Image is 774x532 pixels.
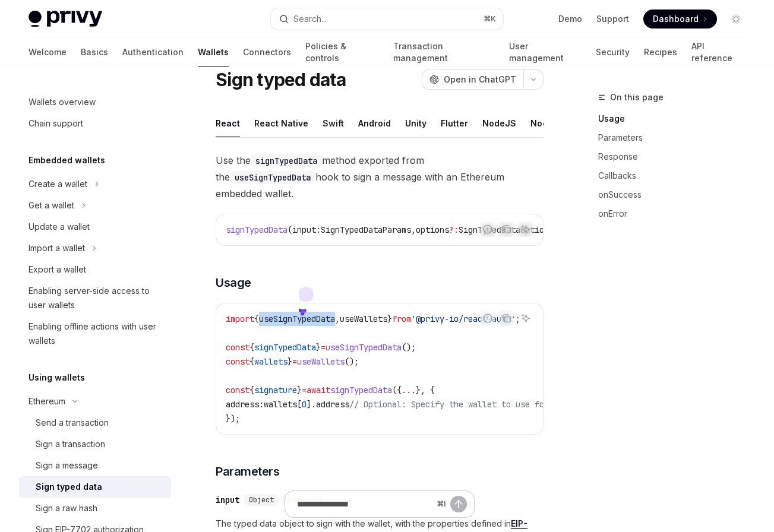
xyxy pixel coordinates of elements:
a: Transaction management [393,38,495,66]
div: Flutter [441,109,468,137]
span: 0 [302,399,307,410]
span: On this page [610,90,664,104]
div: Sign a raw hash [36,501,97,515]
span: , [335,313,340,324]
div: NodeJS [482,109,516,137]
span: (); [345,356,359,367]
button: Report incorrect code [480,221,495,237]
div: NodeJS (server-auth) [530,109,623,137]
span: , [411,224,416,235]
span: { [249,342,254,353]
span: useWallets [340,313,387,324]
span: } [297,385,302,395]
span: const [226,385,249,395]
span: } [288,356,292,367]
span: = [321,342,326,353]
h5: Embedded wallets [29,153,105,167]
a: Policies & controls [305,38,379,66]
span: ({ [392,385,402,395]
a: Update a wallet [19,216,171,237]
button: Toggle Create a wallet section [19,173,171,195]
div: Sign a message [36,458,98,473]
div: Import a wallet [29,241,85,255]
span: Usage [216,274,251,291]
a: Response [598,147,755,166]
div: Create a wallet [29,177,87,191]
span: ]. [307,399,316,410]
a: Enabling server-side access to user wallets [19,280,171,316]
span: signature [254,385,297,395]
span: } [316,342,321,353]
span: ?: [449,224,459,235]
a: Basics [81,38,108,66]
span: ; [516,313,520,324]
div: Unity [405,109,427,137]
div: Export a wallet [29,262,86,277]
div: React Native [254,109,308,137]
span: useSignTypedData [259,313,335,324]
span: { [249,356,254,367]
button: Toggle Ethereum section [19,391,171,412]
span: (); [402,342,416,353]
span: useSignTypedData [326,342,402,353]
a: User management [509,38,582,66]
div: Enabling offline actions with user wallets [29,319,164,348]
span: { [254,313,259,324]
span: import [226,313,254,324]
span: signTypedData [330,385,392,395]
span: Dashboard [653,13,699,25]
a: Sign a raw hash [19,498,171,519]
button: Copy the contents from the code block [499,221,514,237]
span: : [316,224,321,235]
span: input [292,224,316,235]
div: Android [358,109,391,137]
div: Sign a transaction [36,437,105,451]
div: Wallets overview [29,95,96,109]
a: Welcome [29,38,67,66]
span: '@privy-io/react-auth' [411,313,516,324]
a: Usage [598,109,755,128]
span: address [316,399,349,410]
a: onSuccess [598,185,755,204]
a: Demo [558,13,582,25]
button: Open search [271,8,504,30]
input: Ask a question... [297,491,432,517]
a: Sign a transaction [19,433,171,455]
div: Get a wallet [29,198,74,213]
img: light logo [29,11,102,27]
span: ... [402,385,416,395]
button: Open in ChatGPT [422,69,523,90]
span: await [307,385,330,395]
span: ⌘ K [484,14,496,24]
span: Open in ChatGPT [444,74,516,85]
span: const [226,342,249,353]
div: Chain support [29,116,83,131]
div: React [216,109,240,137]
span: SignTypedDataParams [321,224,411,235]
a: Export a wallet [19,259,171,280]
h5: Using wallets [29,370,85,385]
div: Update a wallet [29,220,90,234]
code: useSignTypedData [230,171,315,184]
a: Security [596,38,630,66]
button: Toggle Get a wallet section [19,195,171,216]
span: options [416,224,449,235]
a: Wallets overview [19,91,171,113]
span: signTypedData [226,224,288,235]
a: Chain support [19,113,171,134]
h1: Sign typed data [216,69,346,90]
span: useWallets [297,356,345,367]
a: Sign a message [19,455,171,476]
div: Search... [293,12,327,26]
a: Connectors [243,38,291,66]
a: Wallets [198,38,229,66]
span: } [387,313,392,324]
span: }); [226,413,240,424]
a: API reference [691,38,745,66]
span: Use the method exported from the hook to sign a message with an Ethereum embedded wallet. [216,152,544,202]
button: Toggle Import a wallet section [19,237,171,259]
a: Authentication [122,38,184,66]
div: Send a transaction [36,416,109,430]
span: ( [288,224,292,235]
span: = [292,356,297,367]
